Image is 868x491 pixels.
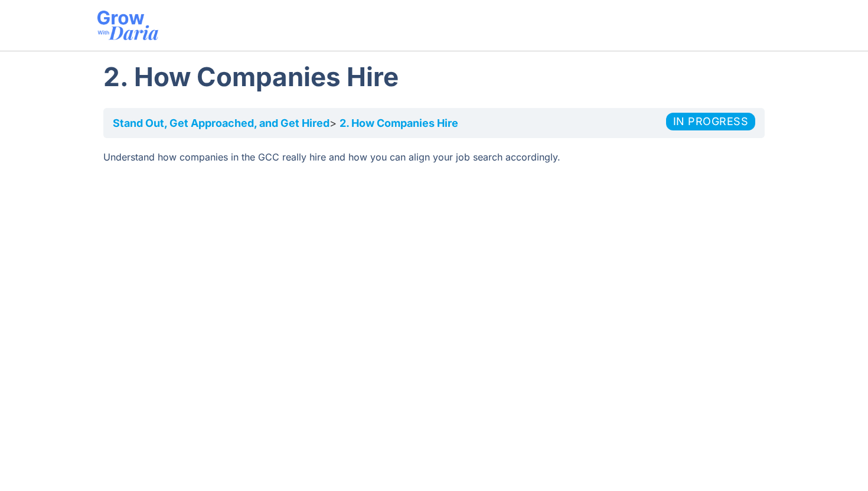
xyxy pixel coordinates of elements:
[666,113,756,130] div: In Progress
[113,117,329,129] a: Stand Out, Get Approached, and Get Hired​
[103,108,765,138] nav: Breadcrumbs
[340,117,458,129] a: 2. How Companies Hire
[103,150,765,164] p: Understand how companies in the GCC really hire and how you can align your job search accordingly.
[103,57,765,96] h1: 2. How Companies Hire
